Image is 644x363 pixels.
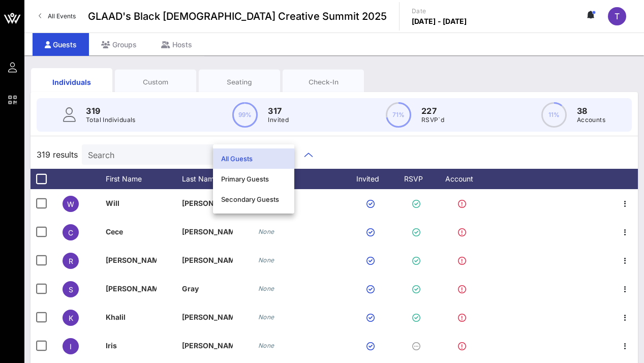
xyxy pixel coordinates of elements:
div: T [608,7,626,25]
p: 227 [421,105,444,117]
span: C [68,228,73,237]
span: T [615,11,620,21]
span: S [69,285,73,294]
p: Gray [182,275,233,303]
p: Khalil [106,303,157,331]
p: [PERSON_NAME] [106,275,157,303]
p: Cece [106,218,157,246]
div: Custom [122,77,189,87]
p: Invited [268,115,289,125]
span: K [69,314,73,322]
i: None [258,285,274,292]
p: 319 [86,105,136,117]
div: First Name [106,169,182,189]
div: Check-In [290,77,356,87]
span: I [70,342,72,351]
i: None [258,342,274,349]
i: None [258,256,274,264]
p: [PERSON_NAME] [182,218,233,246]
p: [PERSON_NAME] [182,189,233,218]
div: Guests [33,33,89,56]
p: [PERSON_NAME]… [182,303,233,331]
div: Hosts [149,33,204,56]
span: 319 results [37,148,78,161]
a: All Events [33,8,82,24]
div: Last Name [182,169,258,189]
p: Iris [106,331,157,360]
span: W [67,200,74,208]
p: Date [412,6,467,16]
div: All Guests [221,155,286,163]
p: 38 [577,105,605,117]
span: All Events [48,12,76,20]
div: Secondary Guests [221,195,286,203]
p: [PERSON_NAME] [182,331,233,360]
p: [DATE] - [DATE] [412,16,467,26]
i: None [258,313,274,321]
i: None [258,228,274,235]
span: R [69,257,73,265]
p: Total Individuals [86,115,136,125]
p: [PERSON_NAME] [182,246,233,275]
p: Accounts [577,115,605,125]
div: RSVP [401,169,436,189]
p: Will [106,189,157,218]
span: GLAAD's Black [DEMOGRAPHIC_DATA] Creative Summit 2025 [88,9,387,24]
p: RSVP`d [421,115,444,125]
div: Seating [206,77,272,87]
div: Groups [89,33,149,56]
div: Tags [258,169,345,189]
p: [PERSON_NAME] [106,246,157,275]
div: Primary Guests [221,175,286,183]
div: Individuals [39,77,105,87]
div: Account [436,169,492,189]
div: Invited [345,169,401,189]
p: 317 [268,105,289,117]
